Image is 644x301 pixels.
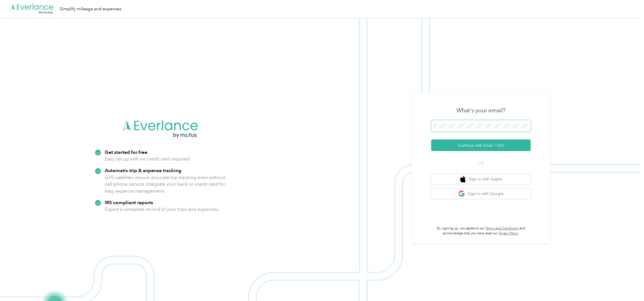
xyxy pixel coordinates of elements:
button: google logoSign in with Google [431,188,531,199]
strong: Get started for free [105,149,147,155]
strong: Automatic trip & expense tracking [105,167,181,173]
h3: What's your email? [456,107,506,114]
p: Easy set up with no credit card required [105,155,190,162]
p: Export a complete record of your trips and expenses. [105,206,219,213]
a: Terms and Conditions [485,226,519,230]
div: Simplify mileage and expenses [60,6,121,12]
button: Continue with Email / SSO [431,139,531,151]
a: Privacy Policy [499,231,518,235]
button: apple logoSign in with Apple [431,174,531,185]
p: By signing up, you agree to our and acknowledge that you have read our . [431,226,531,236]
img: google logo [458,190,465,197]
strong: IRS compliant reports [105,199,153,205]
span: OR [471,160,491,166]
p: GPS satellites ensure accurate trip tracking even without cell phone service. Integrate your bank... [105,174,226,194]
img: apple logo [460,176,466,183]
